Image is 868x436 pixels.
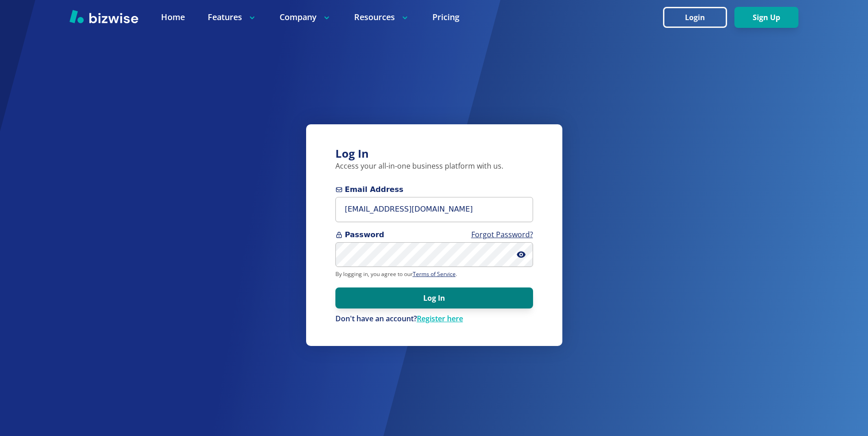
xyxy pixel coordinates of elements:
a: Pricing [432,11,459,23]
button: Login [663,7,727,28]
input: you@example.com [335,197,533,222]
a: Register here [417,314,463,324]
p: Features [208,11,257,23]
img: Bizwise Logo [70,10,138,23]
span: Email Address [335,184,533,195]
a: Home [161,11,185,23]
a: Sign Up [734,13,798,22]
span: Password [335,229,533,240]
div: Don't have an account?Register here [335,314,533,324]
a: Terms of Service [413,270,456,278]
a: Login [663,13,734,22]
h3: Log In [335,146,533,161]
p: Resources [354,11,410,23]
p: Company [280,11,331,23]
button: Log In [335,287,533,308]
button: Sign Up [734,7,798,28]
p: Access your all-in-one business platform with us. [335,161,533,171]
a: Forgot Password? [471,229,533,239]
p: Don't have an account? [335,314,533,324]
p: By logging in, you agree to our . [335,271,533,278]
